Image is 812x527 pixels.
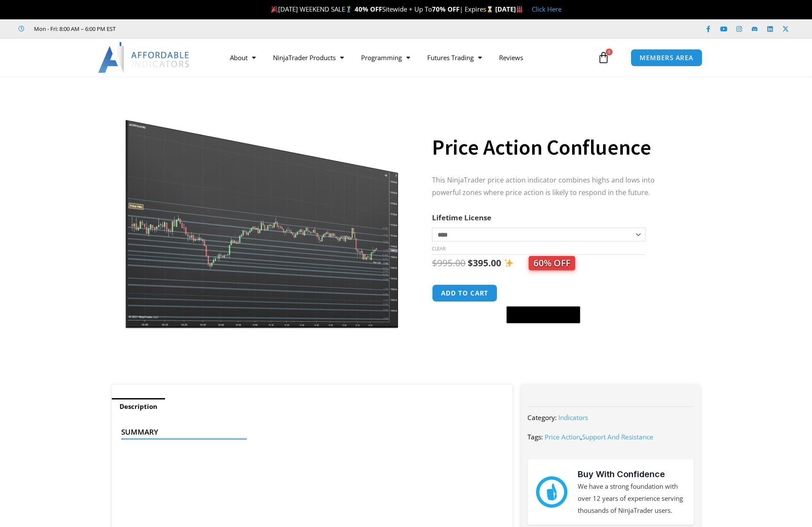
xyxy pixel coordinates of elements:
a: Price Action [545,433,580,441]
strong: 70% OFF [432,5,460,13]
img: LogoAI | Affordable Indicators – NinjaTrader [98,42,190,73]
span: $ [432,257,437,269]
h1: Price Action Confluence [432,132,683,162]
p: We have a strong foundation with over 12 years of experience serving thousands of NinjaTrader users. [578,481,685,517]
nav: Menu [221,48,595,67]
span: Category: [527,413,557,422]
span: Mon - Fri: 8:00 AM – 6:00 PM EST [32,24,116,34]
strong: [DATE] [495,5,523,13]
a: NinjaTrader Products [264,48,352,67]
span: This NinjaTrader price action indicator combines highs and lows into powerful zones where price a... [432,175,655,197]
bdi: 395.00 [468,257,501,269]
a: Support And Resistance [582,433,653,441]
iframe: PayPal Message 1 [432,329,683,336]
a: Reviews [490,48,532,67]
iframe: Customer reviews powered by Trustpilot [128,24,257,33]
span: $ [468,257,473,269]
h3: Buy With Confidence [578,468,685,481]
img: ⌛ [487,6,493,12]
h4: Summary [121,428,496,436]
button: Buy with GPay [506,306,580,323]
bdi: 995.00 [432,257,466,269]
img: ✨ [504,259,513,268]
span: MEMBERS AREA [640,55,693,61]
img: 🏌️‍♂️ [346,6,352,12]
span: 60% OFF [529,256,575,270]
span: [DATE] WEEKEND SALE Sitewide + Up To | Expires [269,5,495,13]
img: 🏭 [516,6,523,12]
a: Futures Trading [419,48,490,67]
a: About [221,48,264,67]
span: 0 [606,49,613,55]
img: Price Action Confluence 2 [124,91,400,329]
a: Description [112,398,165,415]
img: mark thumbs good 43913 | Affordable Indicators – NinjaTrader [536,476,567,507]
strong: 40% OFF [355,5,382,13]
a: Clear options [432,246,445,252]
iframe: Secure express checkout frame [505,283,582,304]
img: 🎉 [271,6,278,12]
a: Click Here [532,5,561,13]
label: Lifetime License [432,213,491,222]
a: Programming [352,48,419,67]
span: Tags: [527,433,543,441]
a: Indicators [558,413,588,422]
a: MEMBERS AREA [631,49,702,67]
span: , [545,433,653,441]
a: 0 [585,45,622,70]
button: Add to cart [432,284,497,302]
